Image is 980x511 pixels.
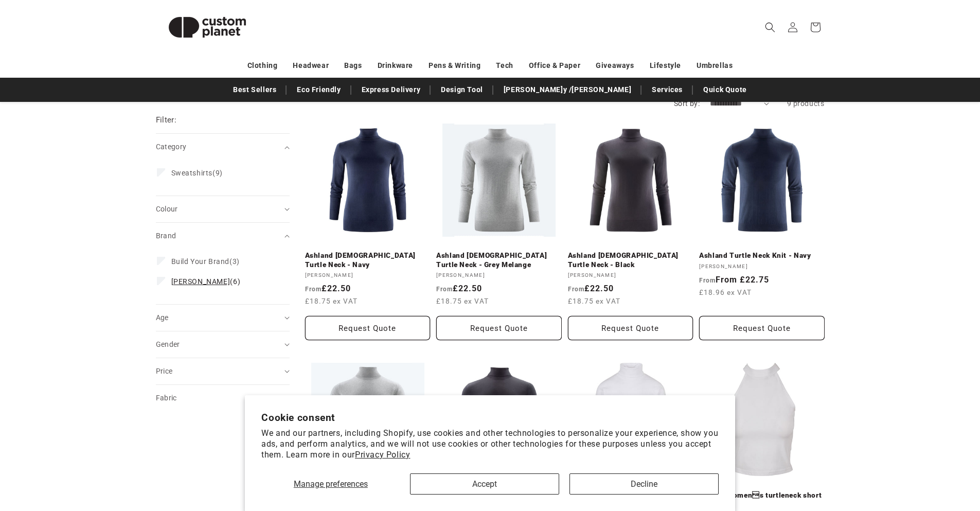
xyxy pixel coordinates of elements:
p: We and our partners, including Shopify, use cookies and other technologies to personalize your ex... [261,428,719,460]
summary: Fabric (0 selected) [156,385,290,411]
a: Headwear [293,57,329,75]
button: Request Quote [568,316,693,340]
a: [PERSON_NAME]y /[PERSON_NAME] [498,81,636,99]
iframe: Chat Widget [809,400,980,511]
h2: Filter: [156,114,177,126]
span: Category [156,143,187,151]
a: Tech [496,57,513,75]
button: Accept [410,473,559,495]
span: Age [156,313,169,322]
a: Giveaways [596,57,634,75]
span: 9 products [787,99,825,108]
a: Quick Quote [698,81,752,99]
button: Request Quote [699,316,825,340]
span: Brand [156,232,176,240]
a: Bags [344,57,362,75]
a: Eco Friendly [292,81,346,99]
summary: Age (0 selected) [156,305,290,331]
summary: Colour (0 selected) [156,196,290,222]
button: Request Quote [436,316,562,340]
a: Services [647,81,688,99]
a: Express Delivery [357,81,426,99]
a: Lifestyle [650,57,681,75]
summary: Price [156,358,290,384]
span: Gender [156,340,180,348]
a: Clothing [247,57,278,75]
a: Privacy Policy [355,450,410,460]
a: Ashland [DEMOGRAPHIC_DATA] Turtle Neck - Black [568,251,693,269]
summary: Category (0 selected) [156,134,290,160]
a: Ashland Turtle Neck Knit - Navy [699,251,825,260]
span: Sweatshirts [171,169,213,177]
span: Manage preferences [294,479,368,489]
span: (9) [171,168,223,178]
a: White - Womens turtleneck short top [699,491,825,509]
a: Drinkware [378,57,413,75]
a: Design Tool [436,81,488,99]
label: Sort by: [674,99,700,108]
button: Decline [569,473,719,495]
span: (3) [171,257,240,266]
a: Office & Paper [529,57,580,75]
span: [PERSON_NAME] [171,277,230,286]
span: Fabric [156,394,177,402]
span: Price [156,367,173,375]
button: Manage preferences [261,473,400,495]
a: Ashland [DEMOGRAPHIC_DATA] Turtle Neck - Grey Melange [436,251,562,269]
span: Colour [156,205,178,213]
summary: Brand (0 selected) [156,223,290,249]
span: Build Your Brand [171,257,230,266]
h2: Cookie consent [261,412,719,424]
a: Best Sellers [228,81,281,99]
a: Pens & Writing [429,57,480,75]
summary: Gender (0 selected) [156,331,290,358]
summary: Search [759,16,781,39]
span: (6) [171,277,241,286]
a: Umbrellas [697,57,733,75]
a: Ashland [DEMOGRAPHIC_DATA] Turtle Neck - Navy [305,251,431,269]
button: Request Quote [305,316,431,340]
img: Custom Planet [156,4,259,50]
